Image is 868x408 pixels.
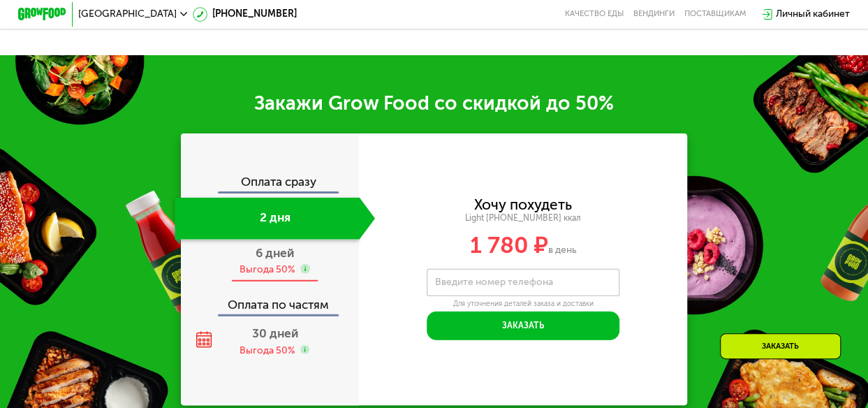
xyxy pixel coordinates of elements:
[193,7,297,22] a: [PHONE_NUMBER]
[256,246,294,260] span: 6 дней
[359,213,687,224] div: Light [PHONE_NUMBER] ккал
[776,7,850,22] div: Личный кабинет
[252,326,298,340] span: 30 дней
[182,286,360,314] div: Оплата по частям
[182,176,360,191] div: Оплата сразу
[240,263,295,276] div: Выгода 50%
[78,9,177,19] span: [GEOGRAPHIC_DATA]
[470,231,548,259] span: 1 780 ₽
[720,333,841,359] div: Заказать
[684,9,746,19] div: поставщикам
[434,279,552,286] label: Введите номер телефона
[548,244,577,256] span: в день
[633,9,675,19] a: Вендинги
[474,198,572,212] div: Хочу похудеть
[427,312,619,340] button: Заказать
[427,299,619,308] div: Для уточнения деталей заказа и доставки
[240,344,295,357] div: Выгода 50%
[565,9,624,19] a: Качество еды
